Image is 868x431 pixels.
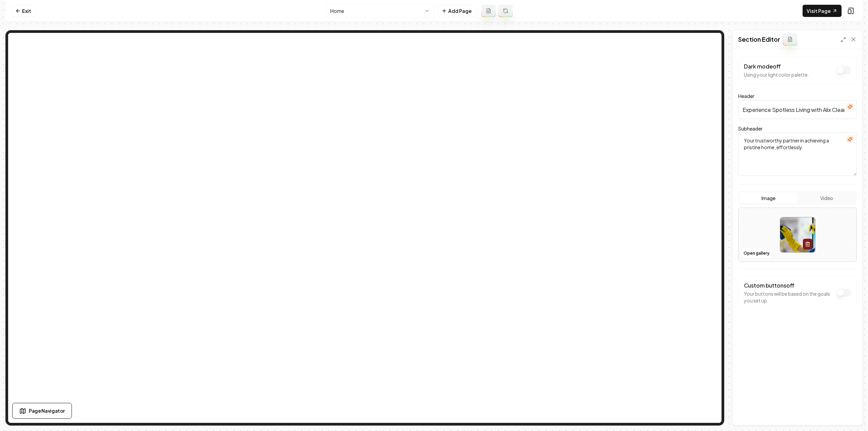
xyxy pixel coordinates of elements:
button: Add Page [437,5,476,17]
img: image [780,217,815,252]
h2: Section Editor [738,35,780,44]
button: Regenerate page [498,5,513,17]
button: Page Navigator [12,403,72,419]
label: Header [738,93,754,99]
button: Image [739,193,797,203]
a: Exit [11,5,36,17]
p: Using your light color palette. [744,71,809,78]
p: Your buttons will be based on the goals you set up. [744,290,833,304]
button: Open gallery [741,248,772,259]
input: Header [738,100,857,119]
label: Subheader [738,125,763,132]
a: Visit Page [803,5,842,17]
span: Page Navigator [29,407,65,414]
button: Add admin page prompt [481,5,496,17]
button: Add admin section prompt [783,33,797,45]
label: Custom buttons off [744,282,794,289]
button: Video [797,193,855,203]
label: Dark mode off [744,63,781,70]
